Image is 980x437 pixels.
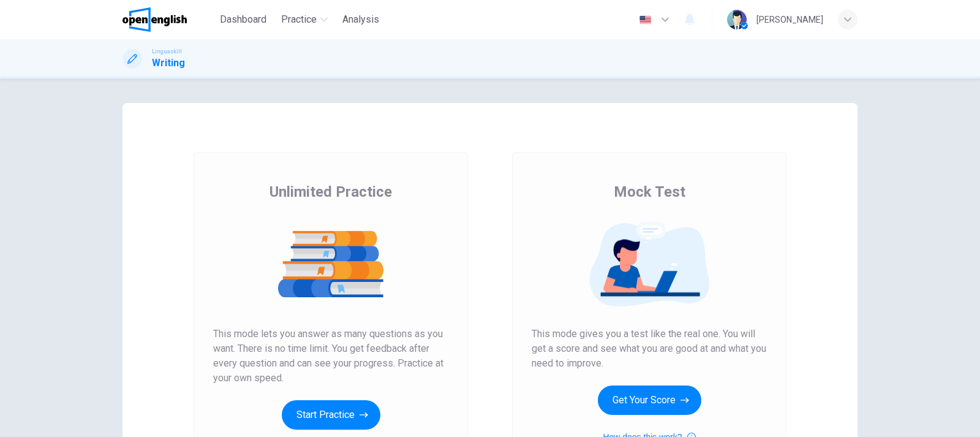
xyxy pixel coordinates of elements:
span: Practice [281,12,317,27]
span: Mock Test [614,182,685,202]
span: This mode gives you a test like the real one. You will get a score and see what you are good at a... [532,327,767,371]
span: Unlimited Practice [269,182,392,202]
button: Analysis [337,9,384,31]
button: Start Practice [282,400,380,430]
span: This mode lets you answer as many questions as you want. There is no time limit. You get feedback... [213,327,448,386]
button: Get Your Score [598,386,701,415]
h1: Writing [152,56,185,70]
img: Profile picture [727,10,747,29]
div: [PERSON_NAME] [756,12,823,27]
span: Linguaskill [152,47,182,56]
span: Dashboard [220,12,266,27]
button: Practice [276,9,333,31]
a: OpenEnglish logo [123,7,215,32]
img: OpenEnglish logo [123,7,187,32]
img: en [638,15,653,25]
button: Dashboard [215,9,271,31]
span: Analysis [342,12,379,27]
